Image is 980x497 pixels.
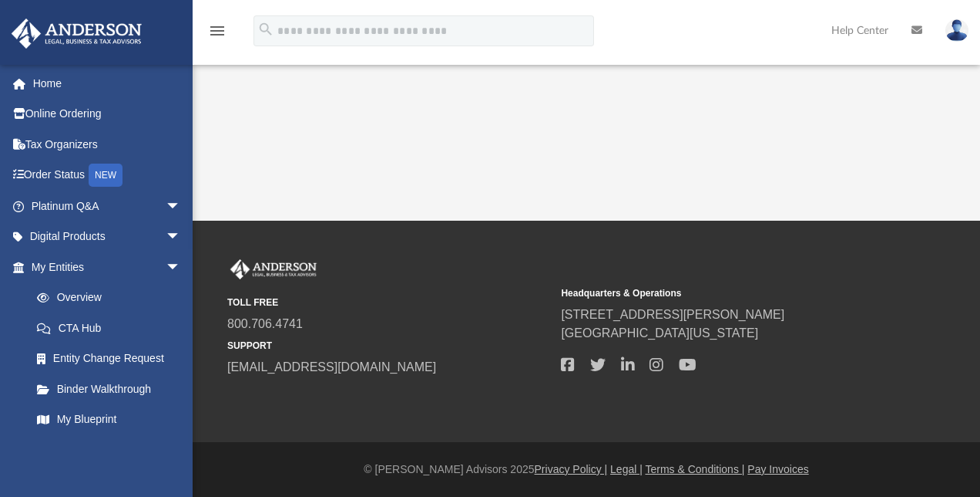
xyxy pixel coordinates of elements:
a: CTA Hub [22,313,204,343]
small: SUPPORT [227,339,550,353]
div: NEW [89,164,123,187]
small: TOLL FREE [227,296,550,309]
a: Pay Invoices [747,463,808,475]
a: menu [208,29,227,40]
img: Anderson Advisors Platinum Portal [7,19,146,49]
a: Online Ordering [11,99,204,130]
div: © [PERSON_NAME] Advisors 2025 [193,461,980,478]
a: Entity Change Request [22,343,204,374]
a: Binder Walkthrough [22,374,204,404]
a: [EMAIL_ADDRESS][DOMAIN_NAME] [227,360,436,374]
span: arrow_drop_down [166,252,196,283]
a: My Entitiesarrow_drop_down [11,252,204,282]
a: Home [11,68,204,99]
small: Headquarters & Operations [561,286,884,300]
i: menu [208,22,227,40]
span: arrow_drop_down [166,221,196,253]
a: [GEOGRAPHIC_DATA][US_STATE] [561,326,758,340]
span: arrow_drop_down [166,191,196,222]
a: Order StatusNEW [11,160,204,191]
a: [STREET_ADDRESS][PERSON_NAME] [561,308,784,321]
a: Overview [22,282,204,313]
a: Tax Due Dates [22,434,204,465]
a: Platinum Q&Aarrow_drop_down [11,191,204,221]
a: Legal | [610,463,643,475]
a: Privacy Policy | [535,463,608,475]
a: Tax Organizers [11,129,204,160]
a: Terms & Conditions | [646,463,745,475]
a: 800.706.4741 [227,317,303,330]
img: User Pic [945,19,968,42]
img: Anderson Advisors Platinum Portal [227,259,320,279]
a: My Blueprint [22,404,196,435]
i: search [257,21,274,38]
a: Digital Productsarrow_drop_down [11,221,204,252]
